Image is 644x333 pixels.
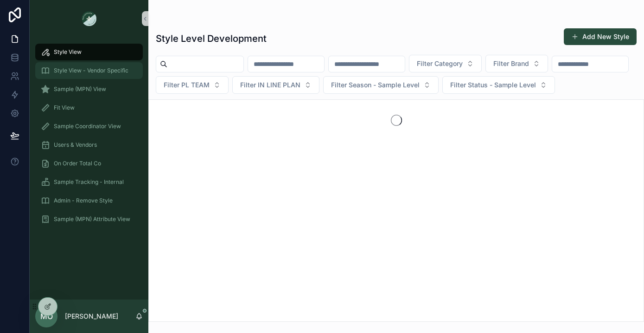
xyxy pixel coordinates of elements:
div: scrollable content [30,37,148,240]
p: [PERSON_NAME] [65,312,118,321]
h1: Style Level Development [156,32,267,45]
span: On Order Total Co [54,160,101,167]
a: Style View - Vendor Specific [35,62,143,79]
a: Fit View [35,99,143,116]
button: Select Button [156,76,229,94]
button: Select Button [323,76,439,94]
a: Style View [35,44,143,60]
a: Sample Tracking - Internal [35,174,143,190]
a: Admin - Remove Style [35,192,143,209]
span: Sample Coordinator View [54,123,121,130]
span: Fit View [54,104,75,111]
span: Filter Season - Sample Level [331,80,420,90]
img: App logo [82,11,96,26]
span: Sample Tracking - Internal [54,178,124,186]
a: On Order Total Co [35,155,143,172]
a: Sample (MPN) Attribute View [35,211,143,228]
span: Filter Brand [493,59,529,68]
span: Style View [54,48,82,56]
a: Sample Coordinator View [35,118,143,135]
span: Sample (MPN) Attribute View [54,215,130,223]
span: Style View - Vendor Specific [54,67,128,74]
a: Users & Vendors [35,137,143,153]
span: Filter PL TEAM [164,80,210,90]
a: Sample (MPN) View [35,81,143,98]
button: Add New Style [564,28,637,45]
button: Select Button [232,76,319,94]
button: Select Button [485,55,548,72]
span: Filter Status - Sample Level [450,80,536,90]
span: Sample (MPN) View [54,85,106,93]
button: Select Button [442,76,555,94]
span: Users & Vendors [54,141,97,149]
button: Select Button [409,55,482,72]
span: Filter Category [417,59,463,68]
span: Filter IN LINE PLAN [240,80,300,90]
span: Admin - Remove Style [54,197,113,204]
span: MO [40,311,53,322]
